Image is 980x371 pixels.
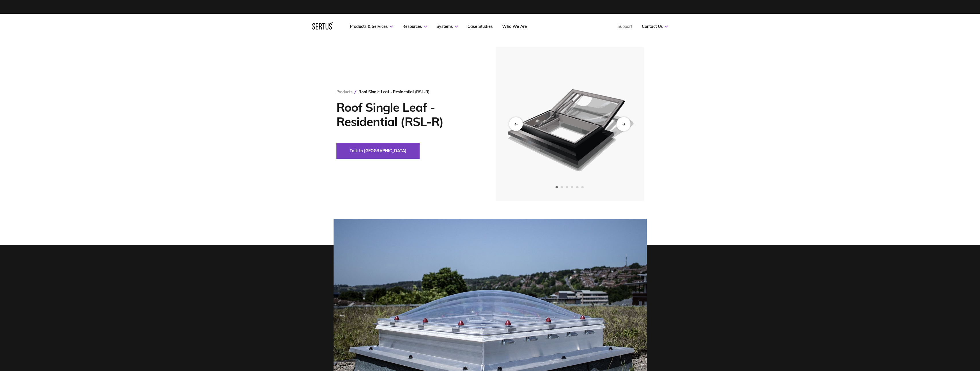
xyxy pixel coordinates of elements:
[561,186,563,188] span: Go to slide 2
[616,117,630,131] div: Next slide
[617,24,632,29] a: Support
[437,24,458,29] a: Systems
[576,186,578,188] span: Go to slide 5
[467,24,493,29] a: Case Studies
[502,24,527,29] a: Who We Are
[350,24,393,29] a: Products & Services
[571,186,573,188] span: Go to slide 4
[581,186,584,188] span: Go to slide 6
[402,24,427,29] a: Resources
[642,24,668,29] a: Contact Us
[336,143,420,159] button: Talk to [GEOGRAPHIC_DATA]
[509,117,523,131] div: Previous slide
[336,100,478,129] h1: Roof Single Leaf - Residential (RSL-R)
[566,186,568,188] span: Go to slide 3
[336,89,352,94] a: Products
